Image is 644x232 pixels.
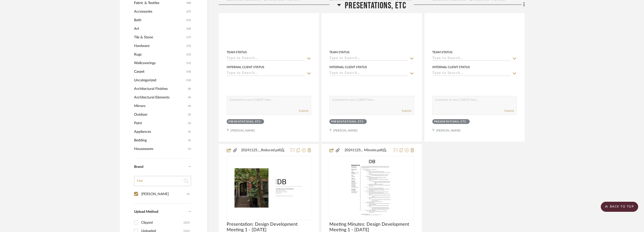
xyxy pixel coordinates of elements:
[504,109,514,113] button: Submit
[186,50,191,59] span: (12)
[134,42,185,50] span: Hardware
[184,219,190,227] div: (221)
[141,219,184,227] div: Clipped
[187,190,190,198] div: (1)
[238,147,288,153] button: 20241125..._Reduced.pdf
[186,16,191,24] span: (21)
[134,102,187,110] span: Mirrors
[329,56,408,61] input: Type to Search…
[329,65,367,69] div: Internal Client Status
[432,50,453,55] div: Team Status
[227,65,264,69] div: Internal Client Status
[134,24,185,33] span: Art
[188,145,191,153] span: (1)
[188,119,191,127] span: (2)
[434,120,467,124] div: Presentations, ETC
[188,85,191,93] span: (8)
[134,50,185,59] span: Rugs
[329,50,350,55] div: Team Status
[601,202,638,212] scroll-to-top-button: BACK TO TOP
[227,161,311,215] img: Presentation: Design Development Meeting 1 - 11.25.2024
[134,110,187,119] span: Outdoor
[134,67,185,76] span: Carpet
[188,136,191,144] span: (1)
[134,145,187,153] span: Housewares
[188,111,191,119] span: (3)
[134,16,185,24] span: Bath
[299,109,308,113] button: Submit
[134,210,158,214] span: Upload Method
[134,93,187,102] span: Architectural Elements
[228,120,261,124] div: Presentations, ETC
[134,136,187,145] span: Bedding
[188,93,191,101] span: (4)
[432,56,511,61] input: Type to Search…
[134,119,187,127] span: Paint
[227,50,247,55] div: Team Status
[186,76,191,84] span: (10)
[134,127,187,136] span: Appliances
[186,42,191,50] span: (15)
[331,120,364,124] div: Presentations, ETC
[134,33,185,42] span: Tile & Stone
[186,8,191,16] span: (27)
[186,68,191,76] span: (10)
[186,59,191,67] span: (11)
[134,176,191,186] input: Search Brands
[134,7,185,16] span: Accessories
[340,147,390,153] button: 20241125... Minutes.pdf
[188,128,191,136] span: (1)
[134,76,185,85] span: Uncategorized
[329,71,408,76] input: Type to Search…
[134,59,185,67] span: Wallcoverings
[186,25,191,33] span: (20)
[134,165,143,169] span: Brand
[141,190,187,198] div: [PERSON_NAME]
[432,71,511,76] input: Type to Search…
[188,102,191,110] span: (4)
[402,109,411,113] button: Submit
[134,85,187,93] span: Architectural Finishes
[347,157,396,220] img: Meeting Minutes: Design Development Meeting 1 - 11.25.2024
[432,65,470,69] div: Internal Client Status
[227,71,305,76] input: Type to Search…
[227,56,305,61] input: Type to Search…
[186,33,191,41] span: (17)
